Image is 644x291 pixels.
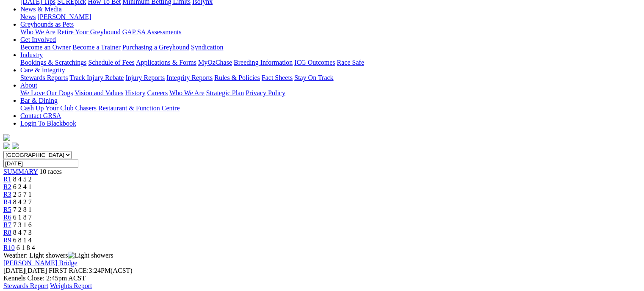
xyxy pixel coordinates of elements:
[337,59,364,66] a: Race Safe
[20,51,43,58] a: Industry
[136,59,196,66] a: Applications & Forms
[3,206,11,213] a: R5
[20,59,641,66] div: Industry
[37,13,91,20] a: [PERSON_NAME]
[20,74,641,82] div: Care & Integrity
[20,112,61,119] a: Contact GRSA
[20,104,73,112] a: Cash Up Your Club
[198,59,232,66] a: MyOzChase
[20,104,641,112] div: Bar & Dining
[122,44,189,51] a: Purchasing a Greyhound
[13,229,32,236] span: 8 4 7 3
[20,28,641,36] div: Greyhounds as Pets
[125,89,145,96] a: History
[20,74,68,81] a: Stewards Reports
[20,13,641,21] div: News & Media
[3,282,48,289] a: Stewards Report
[3,143,10,149] img: facebook.svg
[206,89,244,96] a: Strategic Plan
[3,267,25,274] span: [DATE]
[3,221,11,228] a: R7
[246,89,285,96] a: Privacy Policy
[3,259,77,266] a: [PERSON_NAME] Bridge
[191,44,223,51] a: Syndication
[88,59,134,66] a: Schedule of Fees
[169,89,205,96] a: Who We Are
[3,176,11,183] a: R1
[214,74,260,81] a: Rules & Policies
[122,28,182,36] a: GAP SA Assessments
[13,214,32,221] span: 6 1 8 7
[49,267,133,274] span: 3:24PM(ACST)
[3,214,11,221] a: R6
[49,267,88,274] span: FIRST RACE:
[3,159,78,168] input: Select date
[3,275,641,282] div: Kennels Close: 2:45pm ACST
[166,74,213,81] a: Integrity Reports
[50,282,92,289] a: Weights Report
[3,134,10,141] img: logo-grsa-white.png
[75,89,123,96] a: Vision and Values
[3,168,38,175] a: SUMMARY
[20,66,65,74] a: Care & Integrity
[39,168,62,175] span: 10 races
[17,244,35,251] span: 6 1 8 4
[20,5,62,13] a: News & Media
[294,74,333,81] a: Stay On Track
[13,191,32,198] span: 2 5 7 1
[13,236,32,244] span: 6 8 1 4
[20,28,55,36] a: Who We Are
[294,59,335,66] a: ICG Outcomes
[3,198,11,206] a: R4
[3,229,11,236] a: R8
[3,236,11,244] a: R9
[3,267,47,274] span: [DATE]
[234,59,293,66] a: Breeding Information
[3,183,11,190] a: R2
[12,143,19,149] img: twitter.svg
[3,244,15,251] a: R10
[20,89,641,97] div: About
[3,191,11,198] a: R3
[3,252,113,259] span: Weather: Light showers
[20,44,71,51] a: Become an Owner
[68,252,113,259] img: Light showers
[20,13,36,20] a: News
[20,21,74,28] a: Greyhounds as Pets
[69,74,124,81] a: Track Injury Rebate
[75,104,180,112] a: Chasers Restaurant & Function Centre
[20,36,56,43] a: Get Involved
[13,206,32,213] span: 7 2 8 1
[13,183,32,190] span: 6 2 4 1
[262,74,293,81] a: Fact Sheets
[20,59,86,66] a: Bookings & Scratchings
[13,176,32,183] span: 8 4 5 2
[125,74,165,81] a: Injury Reports
[57,28,121,36] a: Retire Your Greyhound
[20,120,76,127] a: Login To Blackbook
[147,89,168,96] a: Careers
[20,82,37,89] a: About
[13,221,32,228] span: 7 3 1 6
[20,44,641,51] div: Get Involved
[20,89,73,96] a: We Love Our Dogs
[13,198,32,206] span: 8 4 2 7
[72,44,121,51] a: Become a Trainer
[20,97,58,104] a: Bar & Dining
